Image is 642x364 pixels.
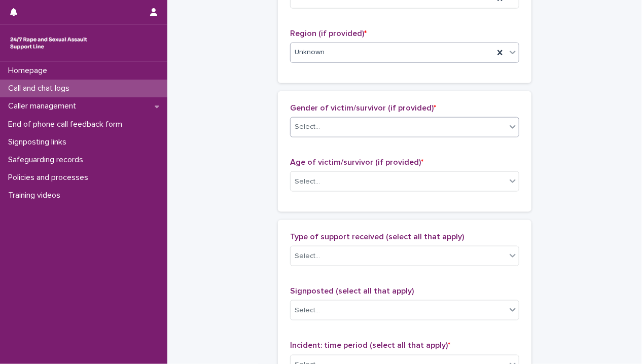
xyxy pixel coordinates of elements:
[295,305,320,316] div: Select...
[295,251,320,262] div: Select...
[290,233,464,241] span: Type of support received (select all that apply)
[290,287,414,295] span: Signposted (select all that apply)
[4,137,75,147] p: Signposting links
[290,158,423,166] span: Age of victim/survivor (if provided)
[4,120,130,129] p: End of phone call feedback form
[4,191,68,200] p: Training videos
[290,341,450,349] span: Incident: time period (select all that apply)
[4,84,78,93] p: Call and chat logs
[290,104,436,112] span: Gender of victim/survivor (if provided)
[295,176,320,187] div: Select...
[4,155,91,165] p: Safeguarding records
[4,66,55,76] p: Homepage
[4,173,96,183] p: Policies and processes
[4,101,84,111] p: Caller management
[290,29,367,38] span: Region (if provided)
[295,122,320,132] div: Select...
[8,33,89,53] img: rhQMoQhaT3yELyF149Cw
[295,47,325,58] span: Unknown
